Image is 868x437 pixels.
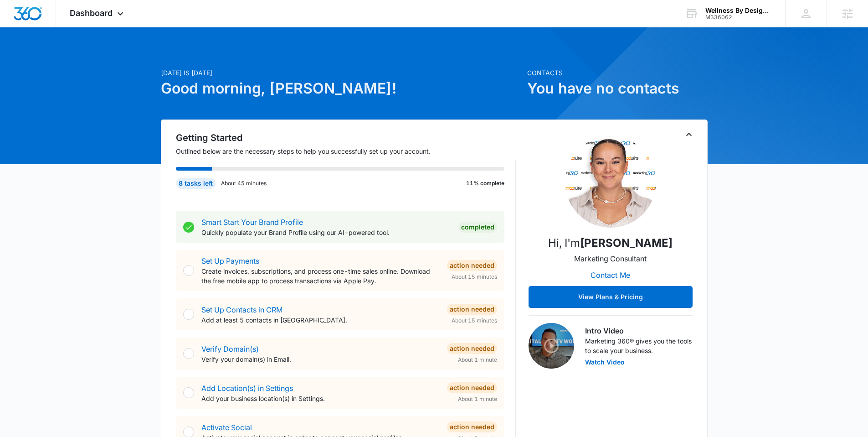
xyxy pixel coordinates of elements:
p: Contacts [527,68,708,78]
div: Completed [458,222,497,233]
p: About 45 minutes [221,179,267,187]
span: About 15 minutes [452,317,497,325]
span: About 1 minute [458,395,497,403]
h1: You have no contacts [527,78,708,99]
p: Add your business location(s) in Settings. [201,394,440,403]
p: Quickly populate your Brand Profile using our AI-powered tool. [201,228,451,237]
span: About 15 minutes [452,273,497,281]
div: Action Needed [447,343,497,354]
h2: Getting Started [176,131,516,145]
h1: Good morning, [PERSON_NAME]! [161,78,522,99]
p: [DATE] is [DATE] [161,68,522,78]
div: 8 tasks left [176,178,216,189]
span: About 1 minute [458,356,497,364]
a: Set Up Contacts in CRM [201,305,282,314]
p: Add at least 5 contacts in [GEOGRAPHIC_DATA]. [201,315,440,325]
div: Action Needed [447,260,497,271]
p: Marketing Consultant [574,253,647,264]
p: Verify your domain(s) in Email. [201,354,440,364]
a: Set Up Payments [201,256,259,265]
span: Dashboard [70,8,113,18]
p: Create invoices, subscriptions, and process one-time sales online. Download the free mobile app t... [201,266,440,286]
p: Hi, I'm [548,235,673,251]
p: Marketing 360® gives you the tools to scale your business. [585,336,693,355]
strong: [PERSON_NAME] [580,236,673,250]
button: Toggle Collapse [683,129,694,140]
img: Jordan Savage [565,136,656,228]
div: Action Needed [447,304,497,315]
button: Contact Me [581,264,639,286]
p: Outlined below are the necessary steps to help you successfully set up your account. [176,146,516,156]
a: Smart Start Your Brand Profile [201,218,303,227]
p: 11% complete [466,179,504,187]
div: Action Needed [447,382,497,393]
div: account id [705,14,772,21]
button: Watch Video [585,359,625,365]
div: Action Needed [447,421,497,432]
div: account name [705,7,772,14]
button: View Plans & Pricing [529,286,693,308]
a: Activate Social [201,423,252,432]
img: Intro Video [529,323,574,369]
a: Add Location(s) in Settings [201,384,293,393]
h3: Intro Video [585,325,693,336]
a: Verify Domain(s) [201,344,259,354]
